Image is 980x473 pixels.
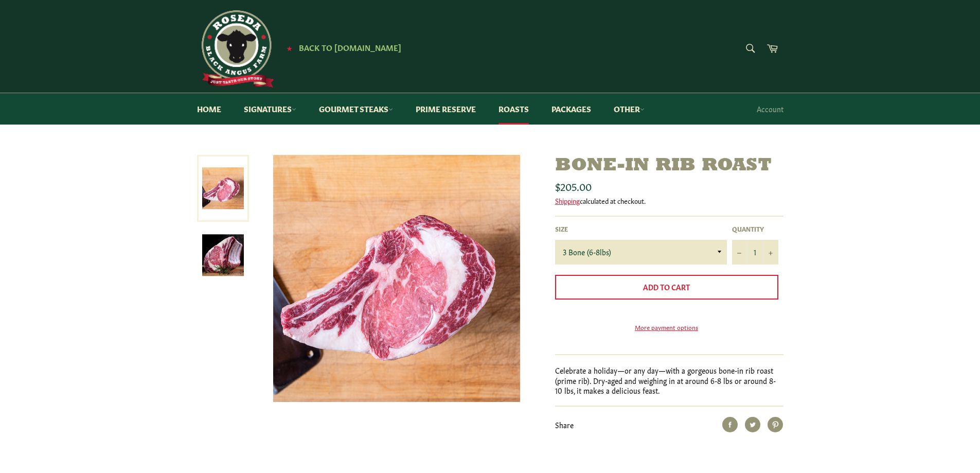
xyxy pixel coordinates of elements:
[309,93,403,125] a: Gourmet Steaks
[187,93,231,125] a: Home
[197,10,274,87] img: Roseda Beef
[555,323,778,331] a: More payment options
[555,365,783,395] p: Celebrate a holiday—or any day—with a gorgeous bone-in rib roast (prime rib). Dry-aged and weighi...
[603,93,655,125] a: Other
[732,240,747,265] button: Reduce item quantity by one
[555,196,580,205] a: Shipping
[752,94,789,124] a: Account
[287,44,292,52] span: ★
[273,155,520,402] img: Bone-in Rib Roast
[555,275,778,300] button: Add to Cart
[299,42,401,52] span: Back to [DOMAIN_NAME]
[281,44,401,52] a: ★ Back to [DOMAIN_NAME]
[555,419,574,430] span: Share
[234,93,307,125] a: Signatures
[763,240,778,265] button: Increase item quantity by one
[643,282,690,292] span: Add to Cart
[555,196,783,205] div: calculated at checkout.
[555,155,783,177] h1: Bone-in Rib Roast
[541,93,601,125] a: Packages
[405,93,486,125] a: Prime Reserve
[555,179,592,193] span: $205.00
[202,234,244,276] img: Bone-in Rib Roast
[555,224,727,233] label: Size
[732,224,778,233] label: Quantity
[488,93,539,125] a: Roasts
